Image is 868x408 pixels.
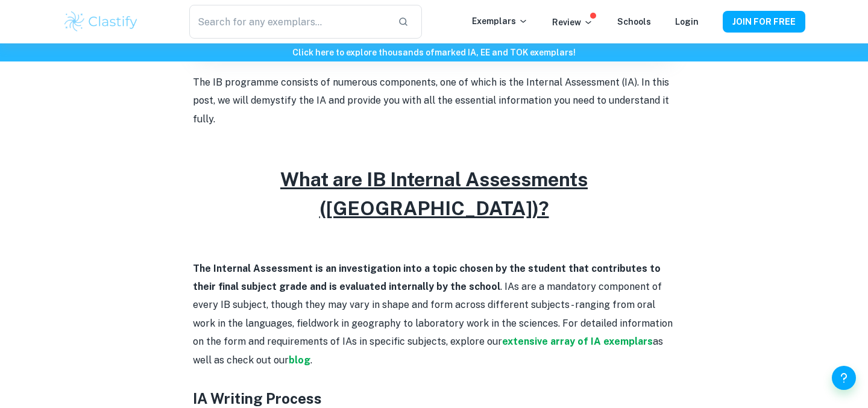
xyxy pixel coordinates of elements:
u: What are IB Internal Assessments ([GEOGRAPHIC_DATA])? [280,168,588,219]
a: extensive array of IA exemplars [502,336,653,347]
button: JOIN FOR FREE [723,11,805,33]
a: Login [675,17,699,27]
img: Clastify logo [63,10,139,34]
input: Search for any exemplars... [189,5,388,39]
p: Exemplars [472,14,528,28]
button: Help and Feedback [832,366,856,390]
strong: The Internal Assessment is an investigation into a topic chosen by the student that contributes t... [193,263,661,292]
p: . IAs are a mandatory component of every IB subject, though they may vary in shape and form acros... [193,260,675,369]
p: Review [552,16,593,29]
h6: Click here to explore thousands of marked IA, EE and TOK exemplars ! [2,46,866,59]
a: Schools [617,17,651,27]
a: blog [289,354,310,366]
p: The IB programme consists of numerous components, one of which is the Internal Assessment (IA). I... [193,74,675,128]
